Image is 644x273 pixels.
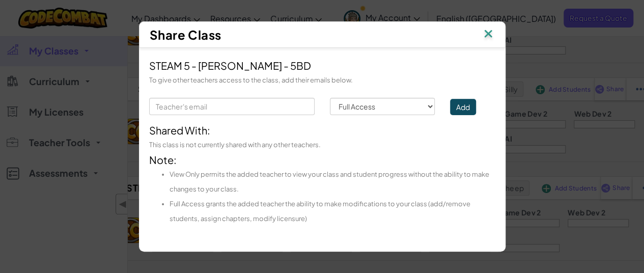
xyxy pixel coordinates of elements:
[149,73,495,88] div: To give other teachers access to the class, add their emails below.
[482,27,495,42] img: IconClose.svg
[170,167,495,197] li: View Only permits the added teacher to view your class and student progress without the ability t...
[149,152,495,226] div: Note:
[149,123,495,138] div: Shared With:
[170,197,495,226] li: Full Access grants the added teacher the ability to make modifications to your class (add/remove ...
[149,98,315,115] input: Teacher's email
[149,58,495,73] div: STEAM 5 - [PERSON_NAME] - 5BD
[450,99,476,115] button: Add
[150,27,221,42] span: Share Class
[149,138,495,152] div: This class is not currently shared with any other teachers.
